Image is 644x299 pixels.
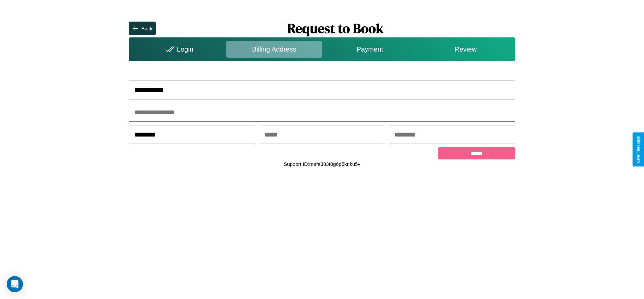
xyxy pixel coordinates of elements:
[141,26,152,31] div: Back
[322,41,418,58] div: Payment
[636,136,641,163] div: Give Feedback
[226,41,322,58] div: Billing Address
[284,159,360,169] p: Support ID: mefa383t8g6p5knku5v
[129,22,156,35] button: Back
[130,41,226,58] div: Login
[156,19,515,37] h1: Request to Book
[7,276,23,292] div: Open Intercom Messenger
[418,41,513,58] div: Review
